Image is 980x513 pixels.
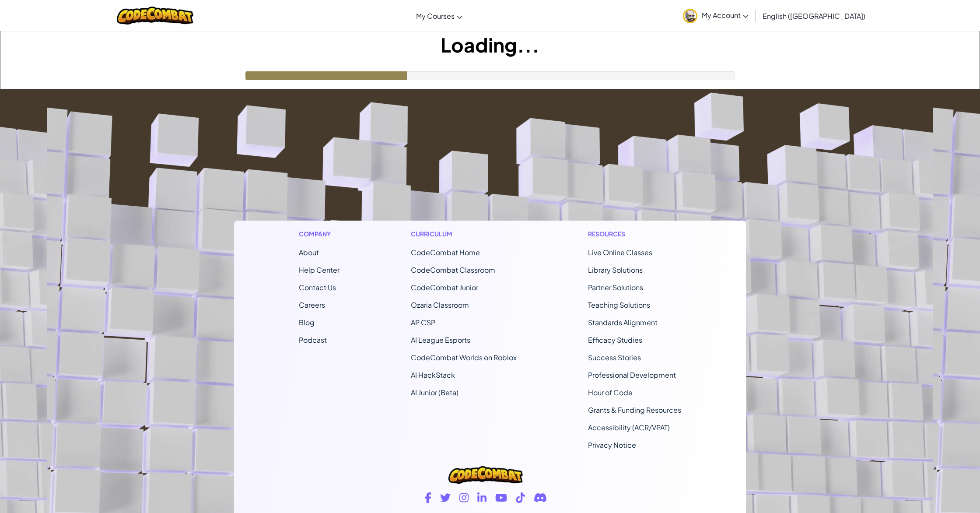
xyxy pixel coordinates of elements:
[299,229,339,239] h1: Company
[448,466,523,484] img: CodeCombat logo
[588,229,681,239] h1: Resources
[588,440,636,450] a: Privacy Notice
[299,300,325,309] a: Careers
[299,318,315,327] a: Blog
[411,300,469,309] a: Ozaria Classroom
[411,283,478,292] a: CodeCombat Junior
[588,423,670,432] a: Accessibility (ACR/VPAT)
[117,7,193,25] img: CodeCombat logo
[679,2,753,29] a: My Account
[411,248,480,257] span: CodeCombat Home
[588,318,658,327] a: Standards Alignment
[411,265,495,274] a: CodeCombat Classroom
[411,335,470,344] a: AI League Esports
[411,353,517,362] a: CodeCombat Worlds on Roblox
[412,4,467,28] a: My Courses
[411,229,517,239] h1: Curriculum
[683,9,697,23] img: avatar
[763,11,865,21] span: English ([GEOGRAPHIC_DATA])
[588,405,681,415] a: Grants & Funding Resources
[588,370,676,379] a: Professional Development
[411,388,458,397] a: AI Junior (Beta)
[588,283,643,292] a: Partner Solutions
[588,353,641,362] a: Success Stories
[416,11,455,21] span: My Courses
[588,265,643,274] a: Library Solutions
[411,370,455,379] a: AI HackStack
[299,265,339,274] a: Help Center
[758,4,870,28] a: English ([GEOGRAPHIC_DATA])
[588,248,652,257] a: Live Online Classes
[411,318,435,327] a: AP CSP
[299,248,319,257] a: About
[588,388,633,397] a: Hour of Code
[702,11,749,20] span: My Account
[588,300,650,309] a: Teaching Solutions
[588,335,642,344] a: Efficacy Studies
[0,31,980,58] h1: Loading...
[299,335,327,344] a: Podcast
[299,283,336,292] span: Contact Us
